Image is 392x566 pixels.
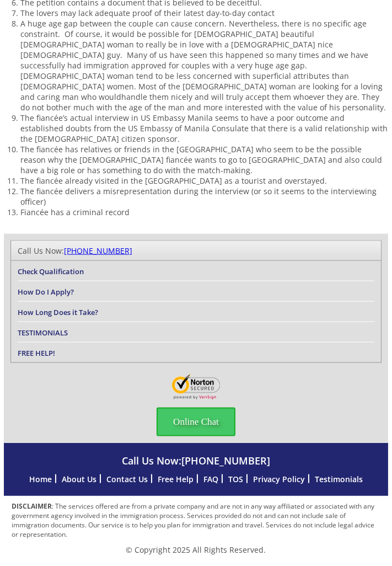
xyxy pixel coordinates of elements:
div: Call Us Now: [18,245,374,256]
a: How Do I Apply? [18,287,74,297]
a: FREE HELP! [18,348,55,358]
li: The fiancée already visited in the [GEOGRAPHIC_DATA] as a tourist and overstayed. [20,175,388,186]
li: Fiancée has a criminal record [20,207,388,217]
strong: DISCLAIMER [12,501,52,511]
a: Check Qualification [18,266,84,276]
p: : The services offered are from a private company and are not in any way affiliated or associated... [4,501,388,539]
li: The fiancée’s actual interview in US Embassy Manila seems to have a poor outcome and established ... [20,113,388,144]
span: Call Us Now: [122,454,270,467]
a: How Long Does it Take? [18,307,98,317]
a: Free Help [158,474,194,484]
a: About Us [62,474,96,484]
a: Home [29,474,52,484]
span: Online Chat [157,408,235,436]
a: Testimonials [315,474,363,484]
li: The fiancée delivers a misrepresentation during the interview (or so it seems to the interviewing... [20,186,388,207]
a: FAQ [203,474,218,484]
a: Privacy Policy [253,474,305,484]
li: A huge age gap between the couple can cause concern. Nevertheless, there is no specific age const... [20,18,388,113]
p: © Copyright 2025 All Rights Reserved. [4,544,388,555]
li: The lovers may lack adequate proof of their latest day-to-day contact [20,8,388,18]
a: TESTIMONIALS [18,328,68,338]
a: Contact Us [106,474,148,484]
a: [PHONE_NUMBER] [181,454,270,467]
li: The fiancée has relatives or friends in the [GEOGRAPHIC_DATA] who seem to be the possible reason ... [20,144,388,175]
a: TOS [228,474,243,484]
a: [PHONE_NUMBER] [64,245,132,256]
